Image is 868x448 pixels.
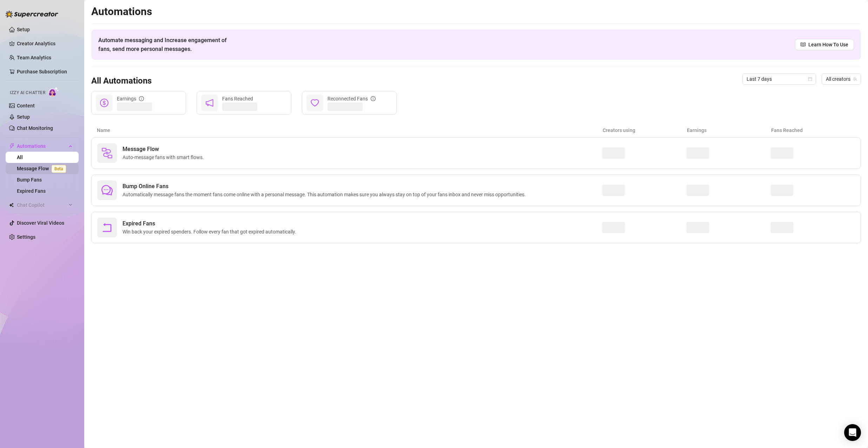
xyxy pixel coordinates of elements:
[17,177,42,183] a: Bump Fans
[101,222,113,233] span: rollback
[17,166,69,171] a: Message FlowBeta
[97,126,603,134] article: Name
[801,42,806,47] span: read
[17,154,23,160] a: All
[98,36,233,53] span: Automate messaging and Increase engagement of fans, send more personal messages.
[117,95,144,103] div: Earnings
[122,228,299,236] span: Win back your expired spenders. Follow every fan that got expired automatically.
[17,27,30,32] a: Setup
[808,41,848,48] span: Learn How To Use
[91,75,152,87] h3: All Automations
[371,96,376,101] span: info-circle
[311,99,319,107] span: heart
[9,143,15,149] span: thunderbolt
[17,69,67,74] a: Purchase Subscription
[17,188,46,194] a: Expired Fans
[222,96,253,101] span: Fans Reached
[122,182,529,191] span: Bump Online Fans
[17,220,64,226] a: Discover Viral Videos
[6,11,58,18] img: logo-BBDzfeDw.svg
[122,153,207,161] span: Auto-message fans with smart flows.
[17,234,35,240] a: Settings
[826,74,857,84] span: All creators
[100,99,108,107] span: dollar
[327,95,376,103] div: Reconnected Fans
[808,77,812,81] span: calendar
[91,5,861,18] h2: Automations
[795,39,854,50] a: Learn How To Use
[48,87,59,97] img: AI Chatter
[17,103,35,108] a: Content
[853,77,857,81] span: team
[17,55,51,60] a: Team Analytics
[101,185,113,196] span: comment
[122,219,299,228] span: Expired Fans
[122,191,529,198] span: Automatically message fans the moment fans come online with a personal message. This automation m...
[10,90,45,96] span: Izzy AI Chatter
[747,74,812,84] span: Last 7 days
[122,145,207,153] span: Message Flow
[17,199,67,211] span: Chat Copilot
[17,125,53,131] a: Chat Monitoring
[687,126,771,134] article: Earnings
[139,96,144,101] span: info-circle
[17,140,67,152] span: Automations
[52,165,66,173] span: Beta
[205,99,214,107] span: notification
[101,147,113,159] img: svg%3e
[17,114,30,120] a: Setup
[771,126,855,134] article: Fans Reached
[9,203,14,207] img: Chat Copilot
[17,38,73,49] a: Creator Analytics
[603,126,687,134] article: Creators using
[844,424,861,441] div: Open Intercom Messenger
